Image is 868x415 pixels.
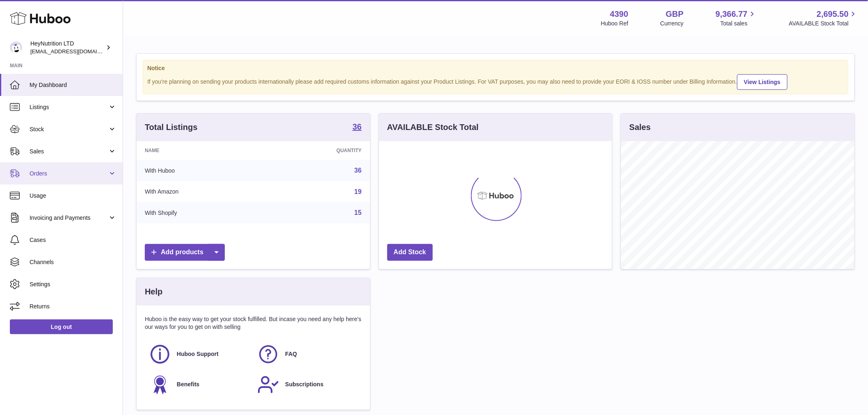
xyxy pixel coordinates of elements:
strong: 36 [352,123,361,131]
span: Cases [30,236,116,244]
span: Usage [30,192,116,200]
span: AVAILABLE Stock Total [789,20,858,27]
span: Stock [30,125,108,133]
a: 19 [354,188,362,195]
td: With Huboo [137,160,264,181]
a: Huboo Support [149,343,249,365]
div: Huboo Ref [601,20,628,27]
td: With Amazon [137,181,264,203]
a: 2,695.50 AVAILABLE Stock Total [789,9,858,27]
a: Benefits [149,374,249,396]
a: 9,366.77 Total sales [716,9,757,27]
span: My Dashboard [30,81,116,89]
span: 2,695.50 [817,9,849,20]
a: Add products [145,244,225,261]
a: Add Stock [387,244,433,261]
span: Benefits [177,381,199,388]
img: info@heynutrition.com [10,41,22,54]
a: FAQ [257,343,357,365]
span: FAQ [285,350,297,358]
a: 36 [354,167,362,174]
th: Name [137,141,264,160]
span: Total sales [720,20,757,27]
span: Subscriptions [285,381,323,388]
strong: GBP [666,9,683,20]
h3: Help [145,286,162,297]
span: Channels [30,258,116,266]
span: Huboo Support [177,350,219,358]
a: Log out [10,319,113,334]
div: Currency [660,20,684,27]
h3: Total Listings [145,122,198,133]
a: 36 [352,123,361,132]
a: View Listings [737,74,788,90]
span: Returns [30,303,116,310]
h3: Sales [629,122,651,133]
th: Quantity [264,141,370,160]
span: Listings [30,103,108,111]
div: If you're planning on sending your products internationally please add required customs informati... [147,73,844,90]
span: 9,366.77 [716,9,748,20]
span: Sales [30,148,108,155]
span: [EMAIL_ADDRESS][DOMAIN_NAME] [30,48,121,55]
strong: 4390 [610,9,628,20]
span: Invoicing and Payments [30,214,108,222]
td: With Shopify [137,202,264,223]
a: 15 [354,209,362,216]
span: Settings [30,280,116,288]
div: HeyNutrition LTD [30,40,104,55]
strong: Notice [147,64,844,72]
span: Orders [30,170,108,178]
a: Subscriptions [257,374,357,396]
h3: AVAILABLE Stock Total [387,122,479,133]
p: Huboo is the easy way to get your stock fulfilled. But incase you need any help here's our ways f... [145,315,362,331]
